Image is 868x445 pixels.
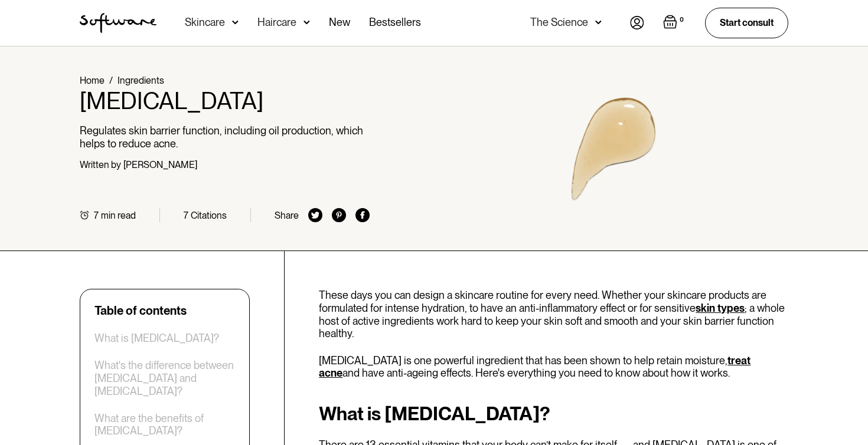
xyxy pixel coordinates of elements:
[94,359,235,397] a: What's the difference between [MEDICAL_DATA] and [MEDICAL_DATA]?
[191,210,227,221] div: Citations
[257,17,296,28] div: Haircare
[118,75,164,86] a: Ingredients
[101,210,136,221] div: min read
[696,302,745,314] a: skin types
[109,75,113,86] div: /
[663,15,686,31] a: Open empty cart
[308,208,322,222] img: twitter icon
[123,159,197,170] div: [PERSON_NAME]
[80,13,156,33] a: home
[94,412,235,437] a: What are the benefits of [MEDICAL_DATA]?
[185,17,225,28] div: Skincare
[80,13,156,33] img: Software Logo
[80,75,105,86] a: Home
[275,210,299,221] div: Share
[319,354,788,380] p: [MEDICAL_DATA] is one powerful ingredient that has been shown to help retain moisture, and have a...
[319,289,788,339] p: These days you can design a skincare routine for every need. Whether your skincare products are f...
[80,159,121,170] div: Written by
[184,210,188,221] div: 7
[80,124,370,150] p: Regulates skin barrier function, including oil production, which helps to reduce acne.
[319,402,550,425] strong: What is [MEDICAL_DATA]?
[530,17,588,28] div: The Science
[232,17,239,28] img: arrow down
[319,354,750,380] a: treat acne
[304,17,310,28] img: arrow down
[355,208,370,222] img: facebook icon
[94,304,187,318] div: Table of contents
[332,208,346,222] img: pinterest icon
[80,87,370,115] h1: [MEDICAL_DATA]
[595,17,602,28] img: arrow down
[94,210,99,221] div: 7
[705,8,788,38] a: Start consult
[94,332,219,345] a: What is [MEDICAL_DATA]?
[677,15,686,25] div: 0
